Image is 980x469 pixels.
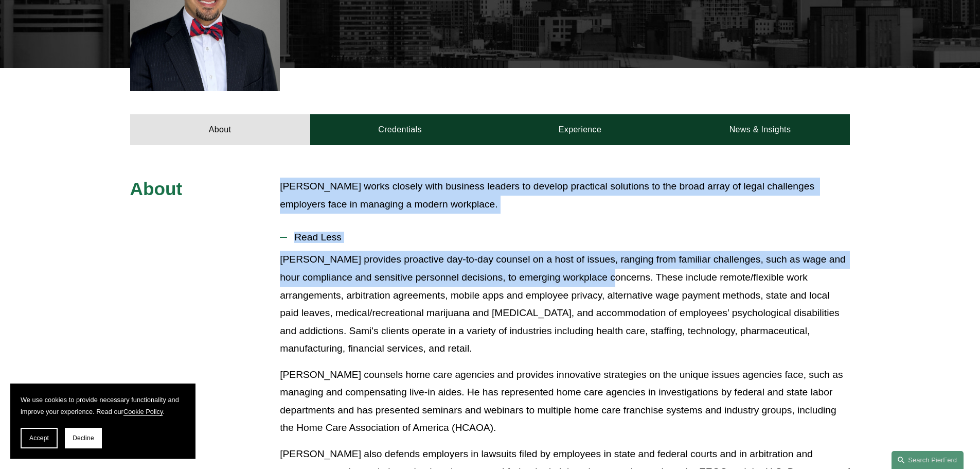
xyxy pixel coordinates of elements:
button: Accept [21,428,58,448]
a: About [130,114,310,145]
a: Search this site [892,451,964,469]
section: Cookie banner [10,384,195,459]
span: Accept [29,435,49,442]
a: Experience [490,114,670,145]
span: About [130,179,183,199]
button: Decline [65,428,102,448]
p: We use cookies to provide necessary functionality and improve your experience. Read our . [21,394,185,418]
button: Read Less [280,224,850,251]
a: News & Insights [670,114,850,145]
span: Decline [73,435,94,442]
span: Read Less [287,232,850,243]
p: [PERSON_NAME] works closely with business leaders to develop practical solutions to the broad arr... [280,178,850,213]
a: Credentials [310,114,490,145]
p: [PERSON_NAME] provides proactive day-to-day counsel on a host of issues, ranging from familiar ch... [280,251,850,357]
a: Cookie Policy [123,408,163,415]
p: [PERSON_NAME] counsels home care agencies and provides innovative strategies on the unique issues... [280,366,850,437]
